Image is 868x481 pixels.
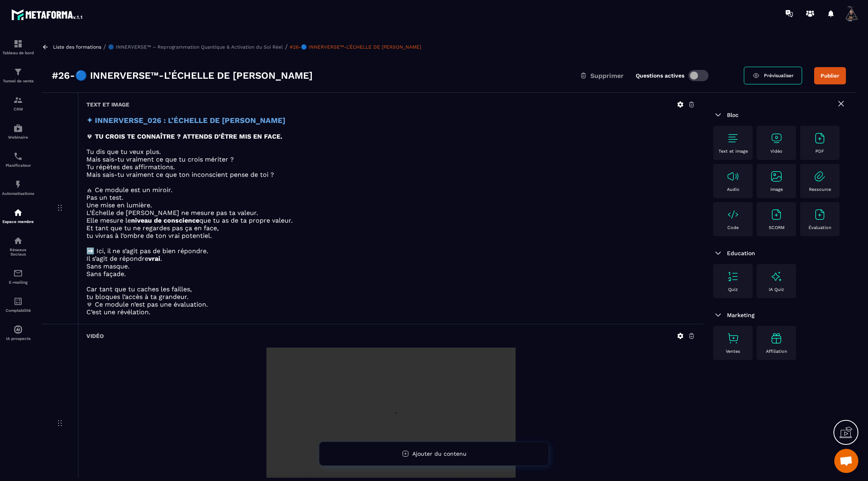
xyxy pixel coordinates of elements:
[86,224,695,232] p: Et tant que tu ne regardes pas ça en face,
[2,117,34,145] a: automationsautomationsWebinaire
[809,225,831,230] p: Évaluation
[727,132,739,145] img: text-image no-wra
[727,208,739,221] img: text-image no-wra
[86,116,285,125] strong: ✦ INNERVERSE_026 : L’ÉCHELLE DE [PERSON_NAME]
[727,332,739,345] img: text-image no-wra
[2,202,34,230] a: automationsautomationsEspace membre
[13,236,23,246] img: social-network
[769,225,784,230] p: SCORM
[2,107,34,111] p: CRM
[86,133,283,140] strong: 🜃 TU CROIS TE CONNAÎTRE ? ATTENDS D’ÊTRE MIS EN FACE.
[815,149,824,154] p: PDF
[719,149,748,154] p: Text et image
[727,170,739,183] img: text-image no-wra
[2,174,34,202] a: automationsautomationsAutomatisations
[2,191,34,196] p: Automatisations
[713,248,723,258] img: arrow-down
[713,310,723,320] img: arrow-down
[2,219,34,224] p: Espace membre
[13,297,23,306] img: accountant
[13,123,23,133] img: automations
[13,208,23,217] img: automations
[727,187,739,192] p: Audio
[2,135,34,139] p: Webinaire
[2,89,34,117] a: formationformationCRM
[86,156,695,163] p: Mais sais-tu vraiment ce que tu crois mériter ?
[86,101,129,108] h6: Text et image
[727,112,739,118] span: Bloc
[86,247,695,255] p: ➡️ Ici, il ne s’agit pas de bien répondre.
[52,69,313,82] h3: #26-🔵 INNERVERSE™-L’ÉCHELLE DE [PERSON_NAME]
[131,217,199,224] strong: niveau de conscience
[636,72,684,79] label: Questions actives
[86,201,695,209] p: Une mise en lumière.
[53,44,101,50] a: Liste des formations
[834,449,858,473] a: Ouvrir le chat
[290,44,421,50] a: #26-🔵 INNERVERSE™-L’ÉCHELLE DE [PERSON_NAME]
[2,145,34,174] a: schedulerschedulerPlanificateur
[13,325,23,334] img: automations
[766,349,787,354] p: Affiliation
[285,43,288,51] span: /
[727,270,739,283] img: text-image no-wra
[86,148,695,156] p: Tu dis que tu veux plus.
[86,333,104,339] h6: Vidéo
[412,450,467,457] span: Ajouter du contenu
[86,301,695,308] p: 🜃 Ce module n’est pas une évaluation.
[2,308,34,313] p: Comptabilité
[744,67,802,84] a: Prévisualiser
[148,255,160,262] strong: vrai
[728,287,738,292] p: Quiz
[2,262,34,291] a: emailemailE-mailing
[2,336,34,341] p: IA prospects
[2,79,34,83] p: Tunnel de vente
[814,67,846,84] button: Publier
[2,280,34,285] p: E-mailing
[2,291,34,319] a: accountantaccountantComptabilité
[2,33,34,61] a: formationformationTableau de bord
[770,208,783,221] img: text-image no-wra
[86,209,695,217] p: L’Échelle de [PERSON_NAME] ne mesure pas ta valeur.
[13,151,23,161] img: scheduler
[11,7,84,22] img: logo
[813,208,826,221] img: text-image no-wra
[770,332,783,345] img: text-image
[727,225,739,230] p: Code
[86,171,695,178] p: Mais sais-tu vraiment ce que ton inconscient pense de toi ?
[770,170,783,183] img: text-image no-wra
[770,132,783,145] img: text-image no-wra
[86,308,695,316] p: C’est une révélation.
[590,72,624,80] span: Supprimer
[86,232,695,239] p: tu vivras à l’ombre de ton vrai potentiel.
[813,132,826,145] img: text-image no-wra
[809,187,831,192] p: Ressource
[770,270,783,283] img: text-image
[13,180,23,189] img: automations
[86,262,695,270] p: Sans masque.
[108,44,283,50] a: 🔵 INNERVERSE™ – Reprogrammation Quantique & Activation du Soi Réel
[13,268,23,278] img: email
[727,250,755,256] span: Education
[86,270,695,278] p: Sans façade.
[769,287,784,292] p: IA Quiz
[86,194,695,201] p: Pas un test.
[103,43,106,51] span: /
[713,110,723,120] img: arrow-down
[13,67,23,77] img: formation
[770,187,783,192] p: Image
[2,230,34,262] a: social-networksocial-networkRéseaux Sociaux
[2,248,34,256] p: Réseaux Sociaux
[813,170,826,183] img: text-image no-wra
[2,51,34,55] p: Tableau de bord
[86,293,695,301] p: tu bloques l’accès à ta grandeur.
[86,217,695,224] p: Elle mesure le que tu as de ta propre valeur.
[726,349,740,354] p: Ventes
[2,61,34,89] a: formationformationTunnel de vente
[727,312,755,318] span: Marketing
[2,163,34,168] p: Planificateur
[86,186,695,194] p: 🜁 Ce module est un miroir.
[86,255,695,262] p: Il s’agit de répondre .
[86,163,695,171] p: Tu répètes des affirmations.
